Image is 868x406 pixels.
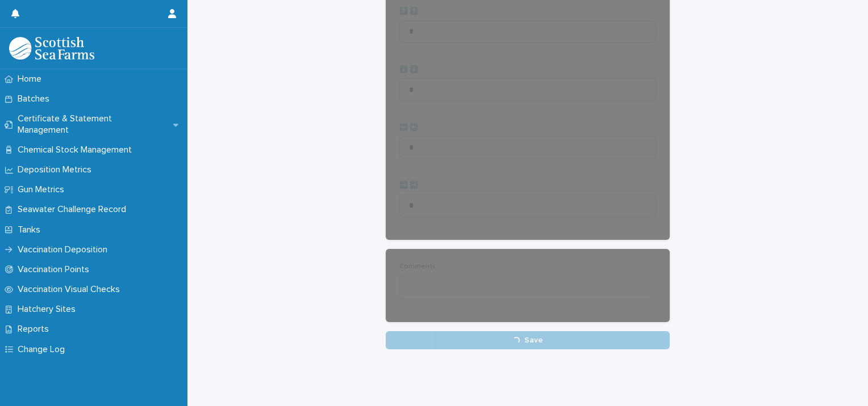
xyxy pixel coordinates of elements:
p: Vaccination Visual Checks [13,284,129,295]
p: Reports [13,324,58,335]
button: Save [386,331,670,349]
p: Chemical Stock Management [13,145,141,155]
img: uOABhIYSsOPhGJQdTwEw [9,37,94,60]
p: Certificate & Statement Management [13,113,173,135]
p: Seawater Challenge Record [13,204,135,215]
p: Change Log [13,344,74,355]
p: Tanks [13,225,49,235]
p: Gun Metrics [13,184,73,195]
p: Vaccination Deposition [13,244,116,255]
p: Hatchery Sites [13,304,85,315]
p: Vaccination Points [13,264,98,275]
span: Save [524,336,543,344]
p: Deposition Metrics [13,164,101,175]
p: Home [13,74,51,84]
p: Batches [13,94,59,104]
